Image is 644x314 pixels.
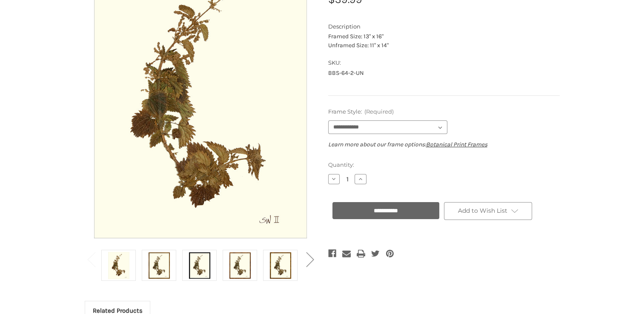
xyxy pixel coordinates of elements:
[328,140,560,149] p: Learn more about our frame options:
[328,161,560,169] label: Quantity:
[270,251,291,280] img: Gold Bamboo Frame
[87,272,95,273] span: Go to slide 2 of 2
[328,108,560,116] label: Frame Style:
[189,251,210,280] img: Black Frame
[364,108,393,115] small: (Required)
[458,207,507,214] span: Add to Wish List
[229,251,251,280] img: Burlewood Frame
[301,246,318,272] button: Go to slide 2 of 2
[149,251,170,280] img: Antique Gold Frame
[83,246,100,272] button: Go to slide 2 of 2
[426,141,487,148] a: Botanical Print Frames
[306,272,314,273] span: Go to slide 2 of 2
[328,32,560,50] p: Framed Size: 13" x 16" Unframed Size: 11" x 14"
[444,202,532,220] a: Add to Wish List
[328,23,558,31] dt: Description
[357,248,365,260] a: Print
[328,69,560,77] dd: BBS-64-2-UN
[108,251,129,280] img: Unframed
[328,59,558,67] dt: SKU:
